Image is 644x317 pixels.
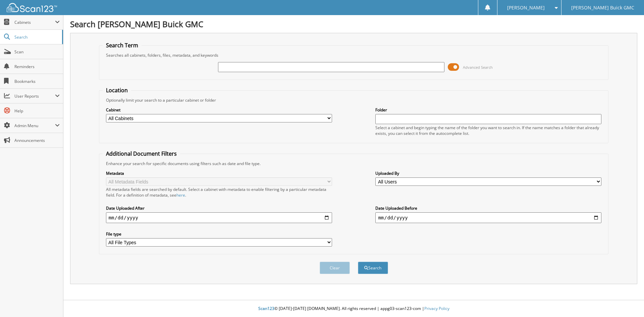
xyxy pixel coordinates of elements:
[358,262,388,274] button: Search
[14,78,60,84] span: Bookmarks
[610,285,644,317] iframe: Chat Widget
[375,125,601,136] div: Select a cabinet and begin typing the name of the folder you want to search in. If the name match...
[106,205,332,211] label: Date Uploaded After
[106,212,332,223] input: start
[424,306,449,311] a: Privacy Policy
[14,138,60,143] span: Announcements
[14,108,60,114] span: Help
[103,42,142,49] legend: Search Term
[14,93,55,99] span: User Reports
[106,187,332,198] div: All metadata fields are searched by default. Select a cabinet with metadata to enable filtering b...
[463,65,493,70] span: Advanced Search
[14,19,55,25] span: Cabinets
[507,6,545,10] span: [PERSON_NAME]
[14,123,55,128] span: Admin Menu
[375,107,601,113] label: Folder
[103,97,605,103] div: Optionally limit your search to a particular cabinet or folder
[106,231,332,237] label: File type
[7,3,57,12] img: scan123-logo-white.svg
[106,170,332,176] label: Metadata
[571,6,634,10] span: [PERSON_NAME] Buick GMC
[103,52,605,58] div: Searches all cabinets, folders, files, metadata, and keywords
[103,161,605,166] div: Enhance your search for specific documents using filters such as date and file type.
[258,306,274,311] span: Scan123
[63,301,644,317] div: © [DATE]-[DATE] [DOMAIN_NAME]. All rights reserved | appg03-scan123-com |
[106,107,332,113] label: Cabinet
[14,49,60,55] span: Scan
[103,150,180,157] legend: Additional Document Filters
[14,34,59,40] span: Search
[375,212,601,223] input: end
[375,205,601,211] label: Date Uploaded Before
[14,64,60,69] span: Reminders
[103,87,131,94] legend: Location
[375,170,601,176] label: Uploaded By
[320,262,350,274] button: Clear
[70,18,637,30] h1: Search [PERSON_NAME] Buick GMC
[176,192,185,198] a: here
